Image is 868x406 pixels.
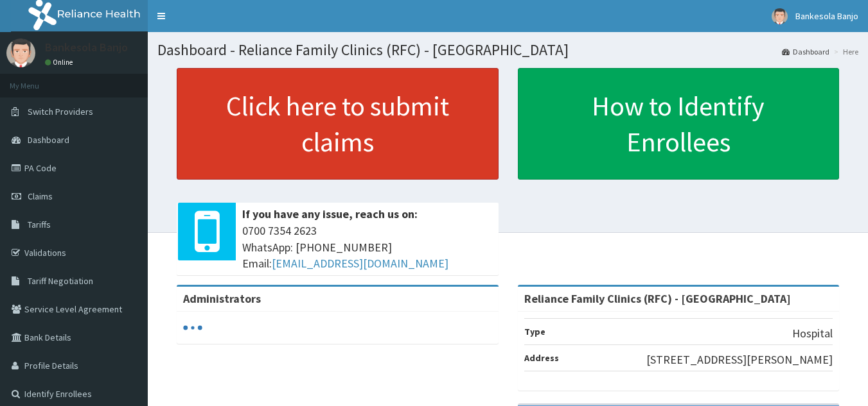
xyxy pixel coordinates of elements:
[242,207,418,221] b: If you have any issue, reach us on:
[28,219,51,230] span: Tariffs
[28,275,93,287] span: Tariff Negotiation
[177,68,499,180] a: Click here to submit claims
[831,46,858,57] li: Here
[242,223,492,272] span: 0700 7354 2623 WhatsApp: [PHONE_NUMBER] Email:
[782,46,829,57] a: Dashboard
[28,106,93,117] span: Switch Providers
[646,351,833,368] p: [STREET_ADDRESS][PERSON_NAME]
[524,326,545,337] b: Type
[792,325,833,342] p: Hospital
[183,291,261,306] b: Administrators
[524,352,559,364] b: Address
[45,58,76,67] a: Online
[518,68,840,180] a: How to Identify Enrollees
[795,10,858,22] span: Bankesola Banjo
[6,38,35,67] img: User Image
[28,190,53,202] span: Claims
[45,42,128,53] p: Bankesola Banjo
[157,42,858,58] h1: Dashboard - Reliance Family Clinics (RFC) - [GEOGRAPHIC_DATA]
[524,291,791,306] strong: Reliance Family Clinics (RFC) - [GEOGRAPHIC_DATA]
[28,134,69,146] span: Dashboard
[183,318,202,337] svg: audio-loading
[272,256,448,271] a: [EMAIL_ADDRESS][DOMAIN_NAME]
[772,8,788,24] img: User Image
